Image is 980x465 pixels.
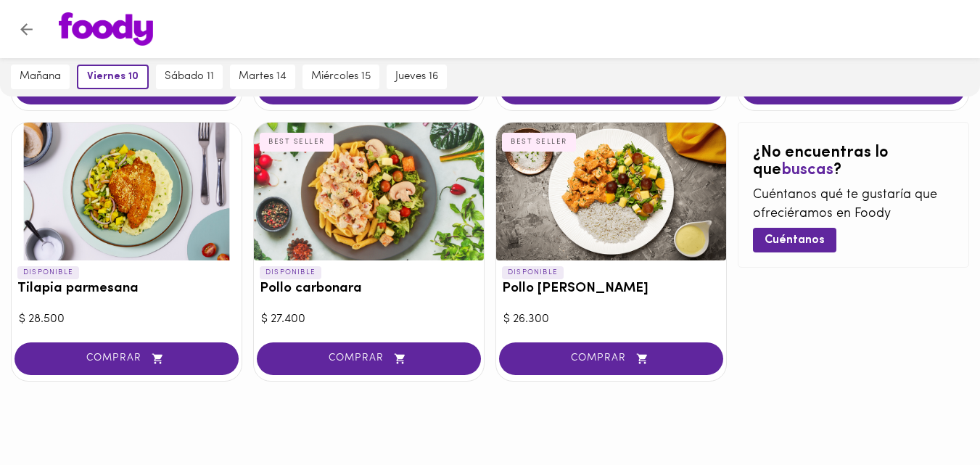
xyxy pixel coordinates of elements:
[17,281,236,297] h3: Tilapia parmesana
[781,162,833,178] span: buscas
[302,65,379,89] button: miércoles 15
[395,70,438,83] span: jueves 16
[260,133,334,152] div: BEST SELLER
[753,186,954,223] p: Cuéntanos qué te gustaría que ofreciéramos en Foody
[503,311,719,328] div: $ 26.300
[753,228,836,252] button: Cuéntanos
[15,342,239,375] button: COMPRAR
[257,342,481,375] button: COMPRAR
[765,234,825,247] span: Cuéntanos
[502,281,720,297] h3: Pollo [PERSON_NAME]
[239,70,287,83] span: martes 14
[254,123,484,260] div: Pollo carbonara
[33,353,221,365] span: COMPRAR
[753,144,954,179] h2: ¿No encuentras lo que ?
[9,12,44,47] button: Volver
[502,133,576,152] div: BEST SELLER
[59,12,153,46] img: logo.png
[156,65,223,89] button: sábado 11
[260,281,478,297] h3: Pollo carbonara
[496,123,726,260] div: Pollo Tikka Massala
[261,311,477,328] div: $ 27.400
[499,342,723,375] button: COMPRAR
[20,70,61,83] span: mañana
[87,70,139,83] span: viernes 10
[230,65,295,89] button: martes 14
[260,266,321,279] p: DISPONIBLE
[17,266,79,279] p: DISPONIBLE
[517,353,705,365] span: COMPRAR
[502,266,564,279] p: DISPONIBLE
[12,123,242,260] div: Tilapia parmesana
[11,65,70,89] button: mañana
[387,65,447,89] button: jueves 16
[77,65,149,89] button: viernes 10
[165,70,214,83] span: sábado 11
[896,381,965,450] iframe: Messagebird Livechat Widget
[275,353,463,365] span: COMPRAR
[311,70,371,83] span: miércoles 15
[19,311,234,328] div: $ 28.500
